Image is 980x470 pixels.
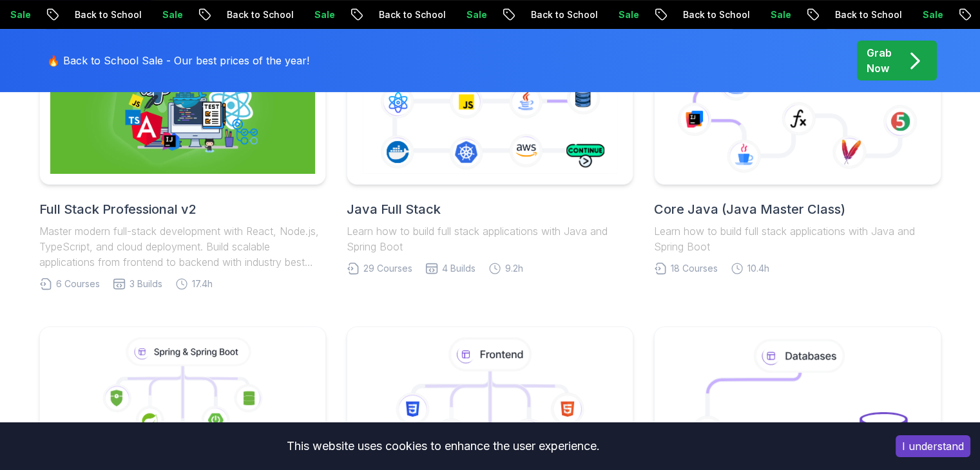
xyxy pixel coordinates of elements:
span: 3 Builds [130,277,162,290]
img: Full Stack Professional v2 [50,35,315,174]
p: Back to School [213,8,301,21]
p: Sale [149,8,190,21]
p: Learn how to build full stack applications with Java and Spring Boot [654,223,941,254]
h2: Full Stack Professional v2 [39,200,326,218]
a: Core Java (Java Master Class)Learn how to build full stack applications with Java and Spring Boot... [654,24,941,275]
a: Full Stack Professional v2Full Stack Professional v2Master modern full-stack development with Rea... [39,24,326,290]
p: Sale [453,8,494,21]
h2: Java Full Stack [347,200,633,218]
p: Sale [757,8,798,21]
span: 6 Courses [56,277,100,290]
span: 10.4h [747,262,769,275]
span: 9.2h [505,262,523,275]
button: Accept cookies [896,435,970,457]
span: 29 Courses [363,262,412,275]
p: Sale [909,8,950,21]
a: Java Full StackLearn how to build full stack applications with Java and Spring Boot29 Courses4 Bu... [347,24,633,275]
div: This website uses cookies to enhance the user experience. [10,432,876,460]
span: 18 Courses [671,262,718,275]
p: Back to School [365,8,453,21]
p: Master modern full-stack development with React, Node.js, TypeScript, and cloud deployment. Build... [39,223,326,270]
h2: Core Java (Java Master Class) [654,200,941,218]
span: 4 Builds [442,262,476,275]
p: Back to School [517,8,605,21]
p: Learn how to build full stack applications with Java and Spring Boot [347,223,633,254]
p: Sale [301,8,342,21]
span: 17.4h [192,277,213,290]
p: Sale [605,8,646,21]
p: Back to School [61,8,149,21]
p: 🔥 Back to School Sale - Our best prices of the year! [47,53,309,68]
p: Grab Now [867,45,892,76]
p: Back to School [669,8,757,21]
p: Back to School [821,8,909,21]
